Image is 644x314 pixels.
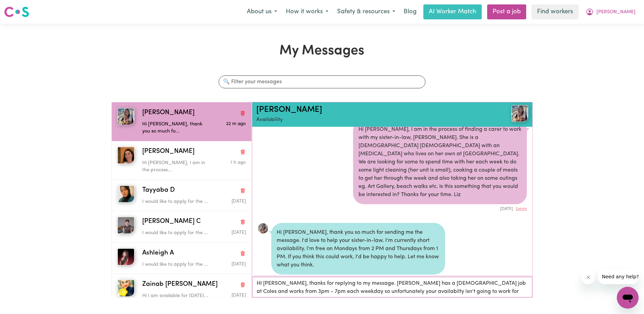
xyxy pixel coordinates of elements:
p: Hi [PERSON_NAME], I am in the process... [142,159,211,174]
span: Message sent on June 5, 2025 [232,230,246,235]
span: [PERSON_NAME] [596,8,636,16]
button: Safety & resources [333,5,400,19]
button: Delete conversation [240,147,246,156]
button: Alyson M[PERSON_NAME]Delete conversationHi [PERSON_NAME], I am in the process...Message sent on S... [112,141,252,180]
img: Ashleigh A [117,248,134,265]
button: How it works [281,5,333,19]
span: Message sent on April 3, 2025 [232,293,246,298]
img: Alyson M [117,147,134,164]
iframe: Message from company [598,269,639,284]
span: [PERSON_NAME] C [142,217,201,227]
button: Delete conversation [240,249,246,258]
button: Zainab Michelle RZainab [PERSON_NAME]Delete conversationHi I am available for [DATE]...Message se... [112,274,252,305]
button: Delete conversation [240,217,246,226]
p: Hi I am available for [DATE]... [142,292,211,300]
div: Hi [PERSON_NAME], thank you so much for sending me the message. I'd love to help your sister-in-l... [271,223,445,275]
button: Tayyaba DTayyaba DDelete conversationI would like to apply for the ...Message sent on June 5, 2025 [112,180,252,211]
a: [PERSON_NAME] [256,106,322,114]
img: D3203C824DCDDA26FE4CC410536BB835_avatar_blob [258,223,269,234]
span: [PERSON_NAME] [142,147,195,157]
textarea: HI [PERSON_NAME], thanks for replying to my message. [PERSON_NAME] has a [DEMOGRAPHIC_DATA] job a... [252,277,532,297]
a: Careseekers logo [4,4,29,20]
button: Delete [516,206,527,212]
div: [DATE] [271,275,445,282]
button: Delete conversation [240,280,246,289]
img: Meryl C [117,217,134,234]
button: Ashleigh AAshleigh ADelete conversationI would like to apply for the ...Message sent on April 5, ... [112,243,252,274]
p: I would like to apply for the ... [142,198,211,206]
iframe: Close message [582,271,595,284]
img: View Elizabeth Santos S's profile [511,105,528,122]
div: [DATE] [353,204,527,212]
a: Blog [400,4,421,19]
img: Careseekers logo [4,6,29,18]
a: Find workers [532,4,578,19]
a: View Elizabeth Santos S's profile [258,223,269,234]
a: Post a job [487,4,526,19]
span: Message sent on June 5, 2025 [232,199,246,204]
input: 🔍 Filter your messages [219,75,425,88]
button: About us [242,5,281,19]
span: Ashleigh A [142,248,174,258]
iframe: Button to launch messaging window [617,287,639,309]
img: Tayyaba D [117,186,134,203]
button: Meryl C[PERSON_NAME] CDelete conversationI would like to apply for the ...Message sent on June 5,... [112,211,252,242]
div: Hi [PERSON_NAME], I am in the process of finding a carer to work with my sister-in-law, [PERSON_N... [353,120,527,204]
span: Message sent on September 3, 2025 [226,122,246,126]
button: Elizabeth Santos S[PERSON_NAME]Delete conversationHi [PERSON_NAME], thank you so much fo...Messag... [112,102,252,141]
span: Need any help? [4,5,41,10]
p: Availability [256,116,483,124]
p: I would like to apply for the ... [142,229,211,237]
p: Hi [PERSON_NAME], thank you so much fo... [142,121,211,135]
span: [PERSON_NAME] [142,108,195,118]
h1: My Messages [111,43,533,59]
span: Zainab [PERSON_NAME] [142,280,218,290]
button: My Account [581,5,640,19]
span: Message sent on September 3, 2025 [231,160,246,165]
span: Tayyaba D [142,186,175,195]
button: Delete conversation [240,108,246,117]
img: Elizabeth Santos S [117,108,134,125]
a: Elizabeth Santos S [483,105,528,122]
p: I would like to apply for the ... [142,261,211,268]
a: AI Worker Match [423,4,482,19]
img: Zainab Michelle R [117,280,134,297]
button: Delete conversation [240,186,246,195]
span: Message sent on April 5, 2025 [232,262,246,266]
